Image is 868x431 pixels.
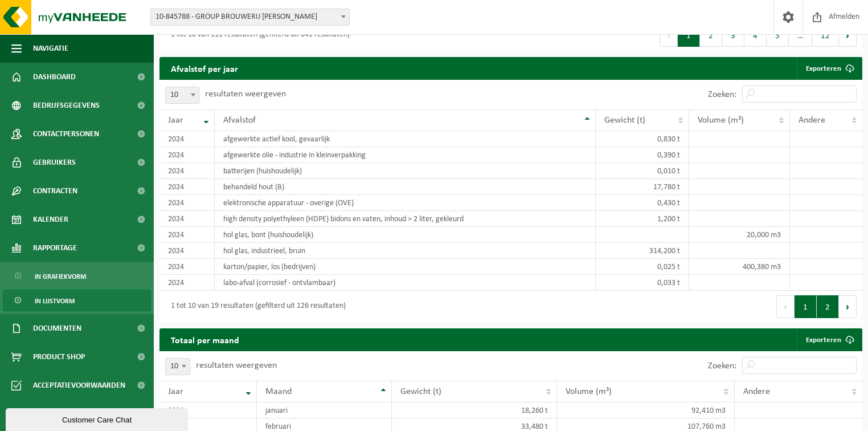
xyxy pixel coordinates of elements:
[776,295,795,318] button: Previous
[596,211,689,227] td: 1,200 t
[159,211,215,227] td: 2024
[6,406,190,431] iframe: chat widget
[33,371,125,400] span: Acceptatievoorwaarden
[159,328,251,351] h2: Totaal per maand
[689,227,790,243] td: 20,000 m3
[698,116,744,125] span: Volume (m³)
[744,24,767,47] button: 4
[33,177,77,205] span: Contracten
[3,265,151,287] a: In grafiekvorm
[596,243,689,259] td: 314,200 t
[215,195,596,211] td: elektronische apparatuur - overige (OVE)
[166,359,190,375] span: 10
[215,147,596,163] td: afgewerkte olie - industrie in kleinverpakking
[33,120,99,148] span: Contactpersonen
[215,163,596,179] td: batterijen (huishoudelijk)
[743,387,770,396] span: Andere
[33,314,81,343] span: Documenten
[839,295,857,318] button: Next
[151,9,349,25] span: 10-845788 - GROUP BROUWERIJ OMER VANDER GHINSTE
[165,296,346,317] div: 1 tot 10 van 19 resultaten (gefilterd uit 126 resultaten)
[33,63,76,91] span: Dashboard
[159,57,249,79] h2: Afvalstof per jaar
[596,163,689,179] td: 0,010 t
[678,24,700,47] button: 1
[165,87,199,104] span: 10
[596,179,689,195] td: 17,780 t
[660,24,678,47] button: Previous
[812,24,839,47] button: 12
[215,243,596,259] td: hol glas, industrieel, bruin
[797,328,861,351] a: Exporteren
[215,131,596,147] td: afgewerkte actief kool, gevaarlijk
[596,131,689,147] td: 0,830 t
[150,9,350,26] span: 10-845788 - GROUP BROUWERIJ OMER VANDER GHINSTE
[215,227,596,243] td: hol glas, bont (huishoudelijk)
[159,402,257,418] td: 2024
[3,290,151,311] a: In lijstvorm
[166,87,199,103] span: 10
[33,91,100,120] span: Bedrijfsgegevens
[159,275,215,291] td: 2024
[33,234,77,262] span: Rapportage
[159,131,215,147] td: 2024
[159,179,215,195] td: 2024
[165,358,190,375] span: 10
[708,361,736,371] label: Zoeken:
[159,259,215,275] td: 2024
[557,402,735,418] td: 92,410 m3
[689,259,790,275] td: 400,380 m3
[159,227,215,243] td: 2024
[400,387,441,396] span: Gewicht (t)
[33,205,68,234] span: Kalender
[265,387,292,396] span: Maand
[566,387,612,396] span: Volume (m³)
[159,163,215,179] td: 2024
[168,387,183,396] span: Jaar
[700,24,722,47] button: 2
[168,116,183,125] span: Jaar
[839,24,857,47] button: Next
[196,361,277,370] label: resultaten weergeven
[257,402,392,418] td: januari
[708,90,736,99] label: Zoeken:
[215,179,596,195] td: behandeld hout (B)
[789,24,812,47] span: …
[596,275,689,291] td: 0,033 t
[392,402,556,418] td: 18,260 t
[596,259,689,275] td: 0,025 t
[797,57,861,80] a: Exporteren
[604,116,645,125] span: Gewicht (t)
[165,25,350,46] div: 1 tot 10 van 111 resultaten (gefilterd uit 641 resultaten)
[596,195,689,211] td: 0,430 t
[817,295,839,318] button: 2
[33,34,68,63] span: Navigatie
[215,259,596,275] td: karton/papier, los (bedrijven)
[205,90,286,99] label: resultaten weergeven
[159,195,215,211] td: 2024
[795,295,817,318] button: 1
[159,147,215,163] td: 2024
[767,24,789,47] button: 5
[799,116,825,125] span: Andere
[596,147,689,163] td: 0,390 t
[223,116,256,125] span: Afvalstof
[33,148,76,177] span: Gebruikers
[35,290,75,312] span: In lijstvorm
[722,24,744,47] button: 3
[33,343,85,371] span: Product Shop
[215,275,596,291] td: labo-afval (corrosief - ontvlambaar)
[35,266,86,287] span: In grafiekvorm
[159,243,215,259] td: 2024
[215,211,596,227] td: high density polyethyleen (HDPE) bidons en vaten, inhoud > 2 liter, gekleurd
